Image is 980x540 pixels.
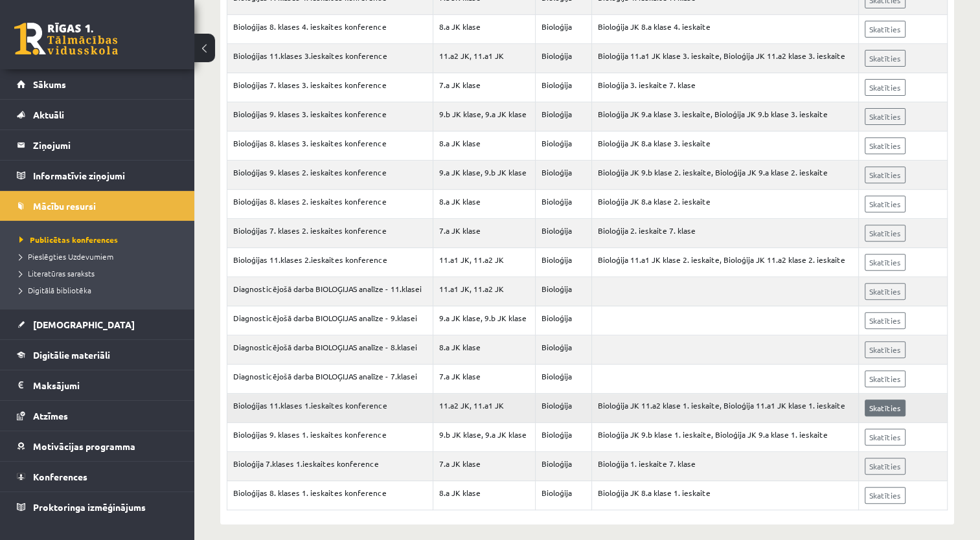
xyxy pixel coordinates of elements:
[227,248,433,277] td: Bioloģijas 11.klases 2.ieskaites konference
[865,166,906,183] a: Skatīties
[33,501,146,513] span: Proktoringa izmēģinājums
[227,452,433,481] td: Bioloģija 7.klases 1.ieskaites konference
[433,190,536,219] td: 8.a JK klase
[592,394,858,423] td: Bioloģija JK 11.a2 klase 1. ieskaite, Bioloģija 11.a1 JK klase 1. ieskaite
[17,492,178,522] a: Proktoringa izmēģinājums
[535,190,591,219] td: Bioloģija
[433,15,536,44] td: 8.a JK klase
[535,44,591,73] td: Bioloģija
[19,251,113,262] span: Pieslēgties Uzdevumiem
[17,431,178,461] a: Motivācijas programma
[535,73,591,102] td: Bioloģija
[592,73,858,102] td: Bioloģija 3. ieskaite 7. klase
[227,481,433,510] td: Bioloģijas 8. klases 1. ieskaites konference
[433,335,536,365] td: 8.a JK klase
[535,248,591,277] td: Bioloģija
[33,200,96,212] span: Mācību resursi
[433,481,536,510] td: 8.a JK klase
[535,365,591,394] td: Bioloģija
[17,462,178,491] a: Konferences
[227,335,433,365] td: Diagnosticējošā darba BIOLOĢIJAS analīze - 8.klasei
[19,234,181,245] a: Publicētas konferences
[433,131,536,161] td: 8.a JK klase
[33,130,178,160] legend: Ziņojumi
[433,248,536,277] td: 11.a1 JK, 11.a2 JK
[865,341,906,358] a: Skatīties
[227,306,433,335] td: Diagnosticējošā darba BIOLOĢIJAS analīze - 9.klasei
[433,306,536,335] td: 9.a JK klase, 9.b JK klase
[865,312,906,329] a: Skatīties
[227,365,433,394] td: Diagnosticējošā darba BIOLOĢIJAS analīze - 7.klasei
[592,161,858,190] td: Bioloģija JK 9.b klase 2. ieskaite, Bioloģija JK 9.a klase 2. ieskaite
[535,219,591,248] td: Bioloģija
[535,15,591,44] td: Bioloģija
[865,458,906,475] a: Skatīties
[865,399,906,416] a: Skatīties
[433,44,536,73] td: 11.a2 JK, 11.a1 JK
[227,102,433,131] td: Bioloģijas 9. klases 3. ieskaites konference
[227,277,433,306] td: Diagnosticējošā darba BIOLOĢIJAS analīze - 11.klasei
[535,131,591,161] td: Bioloģija
[33,471,87,482] span: Konferences
[535,423,591,452] td: Bioloģija
[535,481,591,510] td: Bioloģija
[865,50,906,67] a: Skatīties
[17,130,178,160] a: Ziņojumi
[535,102,591,131] td: Bioloģija
[865,137,906,154] a: Skatīties
[592,102,858,131] td: Bioloģija JK 9.a klase 3. ieskaite, Bioloģija JK 9.b klase 3. ieskaite
[19,284,181,296] a: Digitālā bibliotēka
[17,309,178,339] a: [DEMOGRAPHIC_DATA]
[33,349,110,361] span: Digitālie materiāli
[865,283,906,300] a: Skatīties
[19,267,181,279] a: Literatūras saraksts
[535,306,591,335] td: Bioloģija
[865,429,906,445] a: Skatīties
[19,285,91,295] span: Digitālā bibliotēka
[17,161,178,190] a: Informatīvie ziņojumi
[592,423,858,452] td: Bioloģija JK 9.b klase 1. ieskaite, Bioloģija JK 9.a klase 1. ieskaite
[592,15,858,44] td: Bioloģija JK 8.a klase 4. ieskaite
[433,161,536,190] td: 9.a JK klase, 9.b JK klase
[592,190,858,219] td: Bioloģija JK 8.a klase 2. ieskaite
[227,44,433,73] td: Bioloģijas 11.klases 3.ieskaites konference
[227,73,433,102] td: Bioloģijas 7. klases 3. ieskaites konference
[227,190,433,219] td: Bioloģijas 8. klases 2. ieskaites konference
[19,234,118,245] span: Publicētas konferences
[17,69,178,99] a: Sākums
[865,254,906,271] a: Skatīties
[17,340,178,370] a: Digitālie materiāli
[227,161,433,190] td: Bioloģijas 9. klases 2. ieskaites konference
[535,394,591,423] td: Bioloģija
[433,365,536,394] td: 7.a JK klase
[17,191,178,221] a: Mācību resursi
[592,219,858,248] td: Bioloģija 2. ieskaite 7. klase
[33,370,178,400] legend: Maksājumi
[227,131,433,161] td: Bioloģijas 8. klases 3. ieskaites konference
[535,335,591,365] td: Bioloģija
[433,219,536,248] td: 7.a JK klase
[227,15,433,44] td: Bioloģijas 8. klases 4. ieskaites konference
[865,225,906,242] a: Skatīties
[592,481,858,510] td: Bioloģija JK 8.a klase 1. ieskaite
[592,131,858,161] td: Bioloģija JK 8.a klase 3. ieskaite
[865,108,906,125] a: Skatīties
[33,410,68,422] span: Atzīmes
[865,21,906,38] a: Skatīties
[865,370,906,387] a: Skatīties
[19,268,95,278] span: Literatūras saraksts
[433,452,536,481] td: 7.a JK klase
[17,370,178,400] a: Maksājumi
[535,277,591,306] td: Bioloģija
[433,73,536,102] td: 7.a JK klase
[33,109,64,120] span: Aktuāli
[33,161,178,190] legend: Informatīvie ziņojumi
[535,161,591,190] td: Bioloģija
[227,394,433,423] td: Bioloģijas 11.klases 1.ieskaites konference
[865,79,906,96] a: Skatīties
[592,248,858,277] td: Bioloģija 11.a1 JK klase 2. ieskaite, Bioloģija JK 11.a2 klase 2. ieskaite
[433,277,536,306] td: 11.a1 JK, 11.a2 JK
[535,452,591,481] td: Bioloģija
[33,440,135,452] span: Motivācijas programma
[19,251,181,262] a: Pieslēgties Uzdevumiem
